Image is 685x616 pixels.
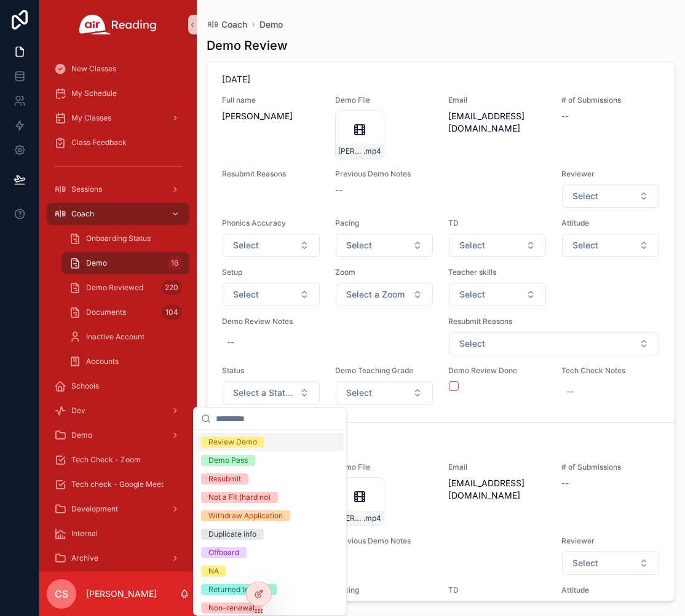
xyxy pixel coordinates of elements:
[335,169,547,179] span: Previous Demo Notes
[363,146,381,156] span: .mp4
[561,585,660,595] span: Attitude
[562,234,659,257] button: Select Button
[86,258,107,268] span: Demo
[562,551,659,575] button: Select Button
[233,239,259,251] span: Select
[561,110,569,122] span: --
[47,132,189,154] a: Class Feedback
[71,504,118,514] span: Development
[86,283,143,293] span: Demo Reviewed
[71,455,141,465] span: Tech Check - Zoom
[448,95,547,105] span: Email
[208,602,255,614] div: Non-renewal
[208,584,269,595] div: Returned teacher
[208,510,283,521] div: Withdraw Application
[227,336,234,349] div: --
[335,536,547,546] span: Previous Demo Notes
[61,350,189,373] a: Accounts
[561,218,660,228] span: Attitude
[448,366,547,376] span: Demo Review Done
[561,95,660,105] span: # of Submissions
[47,424,189,446] a: Demo
[86,234,151,243] span: Onboarding Status
[336,381,433,405] button: Select Button
[448,267,547,277] span: Teacher skills
[71,529,98,539] span: Internal
[338,146,363,156] span: [PERSON_NAME]-Demo
[223,381,320,405] button: Select Button
[222,73,250,85] p: [DATE]
[233,288,259,301] span: Select
[71,113,111,123] span: My Classes
[61,301,189,323] a: Documents104
[162,305,182,320] div: 104
[449,283,546,306] button: Select Button
[47,547,189,569] a: Archive
[71,138,127,148] span: Class Feedback
[335,218,434,228] span: Pacing
[363,513,381,523] span: .mp4
[572,239,598,251] span: Select
[194,430,346,615] div: Suggestions
[39,49,197,572] div: scrollable content
[71,209,94,219] span: Coach
[86,588,157,600] p: [PERSON_NAME]
[222,267,320,277] span: Setup
[221,18,247,31] span: Coach
[207,37,288,54] h1: Demo Review
[572,557,598,569] span: Select
[561,366,660,376] span: Tech Check Notes
[335,585,434,595] span: Pacing
[335,366,434,376] span: Demo Teaching Grade
[61,326,189,348] a: Inactive Account
[561,536,660,546] span: Reviewer
[448,462,547,472] span: Email
[71,553,98,563] span: Archive
[335,267,434,277] span: Zoom
[222,218,320,228] span: Phonics Accuracy
[208,529,256,540] div: Duplicate info
[448,477,547,502] span: [EMAIL_ADDRESS][DOMAIN_NAME]
[259,18,283,31] a: Demo
[561,462,660,472] span: # of Submissions
[208,566,219,577] div: NA
[161,280,182,295] div: 220
[207,18,247,31] a: Coach
[208,473,241,484] div: Resubmit
[561,477,569,489] span: --
[336,234,433,257] button: Select Button
[335,95,434,105] span: Demo File
[233,387,295,399] span: Select a Status
[47,178,189,200] a: Sessions
[566,385,574,398] div: --
[47,82,189,105] a: My Schedule
[47,523,189,545] a: Internal
[449,234,546,257] button: Select Button
[167,256,182,270] div: 16
[86,307,126,317] span: Documents
[71,381,99,391] span: Schools
[222,366,320,376] span: Status
[71,89,117,98] span: My Schedule
[47,473,189,496] a: Tech check - Google Meet
[335,462,434,472] span: Demo File
[47,498,189,520] a: Development
[346,288,405,301] span: Select a Zoom
[55,586,68,601] span: CS
[223,234,320,257] button: Select Button
[47,107,189,129] a: My Classes
[448,317,660,326] span: Resubmit Reasons
[572,190,598,202] span: Select
[338,513,363,523] span: [PERSON_NAME]
[61,227,189,250] a: Onboarding Status
[86,357,119,366] span: Accounts
[459,338,485,350] span: Select
[61,252,189,274] a: Demo16
[86,332,145,342] span: Inactive Account
[346,387,372,399] span: Select
[47,375,189,397] a: Schools
[222,317,434,326] span: Demo Review Notes
[71,406,85,416] span: Dev
[208,492,271,503] div: Not a Fit (hard no)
